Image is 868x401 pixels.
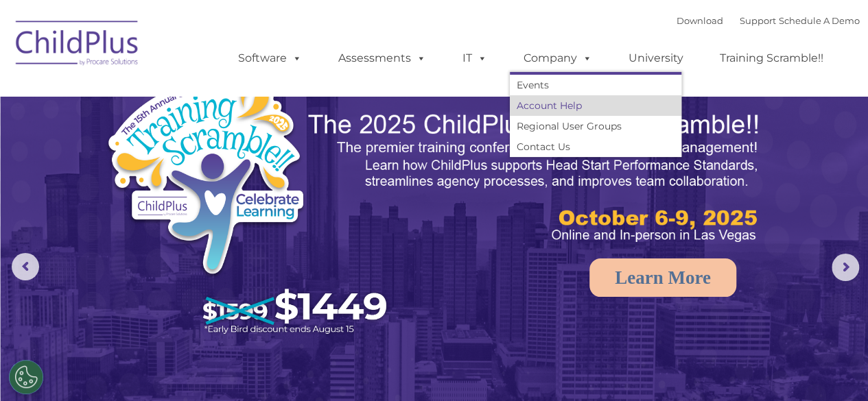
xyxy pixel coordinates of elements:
[779,15,860,26] a: Schedule A Demo
[449,45,501,72] a: IT
[9,11,146,80] img: ChildPlus by Procare Solutions
[9,360,43,394] button: Cookies Settings
[644,253,868,401] iframe: Chat Widget
[191,147,249,157] span: Phone number
[191,90,233,101] span: Last name
[615,45,697,72] a: University
[224,45,316,72] a: Software
[510,95,681,116] a: Account Help
[325,45,440,72] a: Assessments
[740,15,776,26] a: Support
[706,45,837,72] a: Training Scramble!!
[510,116,681,136] a: Regional User Groups
[510,136,681,157] a: Contact Us
[677,15,723,26] a: Download
[510,75,681,95] a: Events
[510,45,606,72] a: Company
[677,15,860,26] font: |
[589,258,736,297] a: Learn More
